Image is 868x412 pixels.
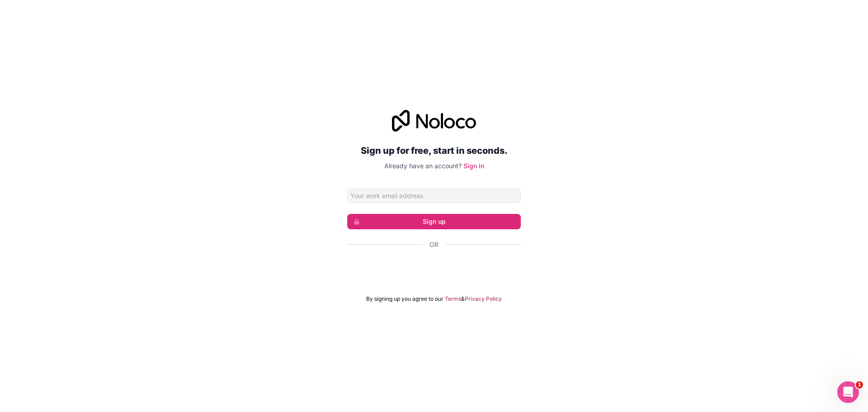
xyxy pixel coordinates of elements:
[347,214,521,229] button: Sign up
[347,142,521,159] h2: Sign up for free, start in seconds.
[856,381,863,388] span: 1
[461,295,465,303] span: &
[366,295,443,303] span: By signing up you agree to our
[384,162,462,170] span: Already have an account?
[463,162,484,170] a: Sign in
[343,259,525,279] iframe: Sign in with Google Button
[837,381,859,403] iframe: Intercom live chat
[445,295,461,303] a: Terms
[429,240,439,249] span: Or
[465,295,502,303] a: Privacy Policy
[347,189,521,203] input: Email address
